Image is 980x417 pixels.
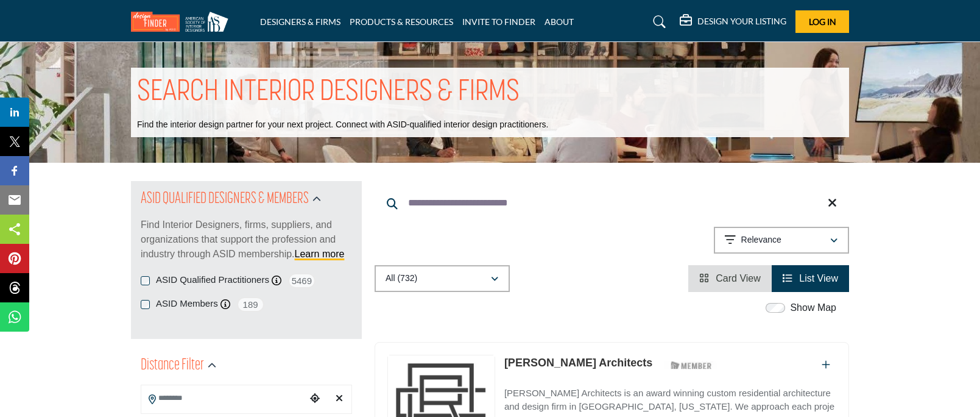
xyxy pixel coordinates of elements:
p: Relevance [741,234,781,246]
a: Add To List [822,360,830,370]
li: Card View [688,265,772,292]
label: Show Map [790,301,836,315]
span: List View [799,273,838,283]
a: View List [783,273,838,283]
a: Search [641,12,674,32]
input: Search Location [141,387,306,410]
input: ASID Qualified Practitioners checkbox [141,276,150,285]
h5: DESIGN YOUR LISTING [697,16,786,27]
p: All (732) [386,273,417,285]
label: ASID Members [156,297,218,311]
span: 189 [237,297,264,312]
h1: SEARCH INTERIOR DESIGNERS & FIRMS [137,74,520,112]
h2: ASID QUALIFIED DESIGNERS & MEMBERS [141,188,309,210]
div: Clear search location [330,386,348,412]
p: Find the interior design partner for your next project. Connect with ASID-qualified interior desi... [137,119,548,131]
a: [PERSON_NAME] Architects [504,357,652,369]
a: PRODUCTS & RESOURCES [350,16,453,27]
span: Card View [716,273,761,283]
div: DESIGN YOUR LISTING [680,15,786,29]
a: INVITE TO FINDER [462,16,535,27]
button: Relevance [714,227,849,254]
img: Site Logo [131,12,234,32]
p: Find Interior Designers, firms, suppliers, and organizations that support the profession and indu... [141,218,352,262]
li: List View [772,265,849,292]
div: Choose your current location [306,386,324,412]
a: View Card [699,273,761,283]
a: DESIGNERS & FIRMS [260,16,340,27]
span: Log In [809,16,836,27]
input: ASID Members checkbox [141,300,150,309]
a: Learn more [295,249,345,259]
input: Search Keyword [375,188,849,218]
label: ASID Qualified Practitioners [156,273,269,287]
button: Log In [795,10,849,33]
h2: Distance Filter [141,355,204,377]
a: ABOUT [545,16,574,27]
button: All (732) [375,265,510,292]
p: Clark Richardson Architects [504,355,652,371]
img: ASID Members Badge Icon [664,358,719,373]
span: 5469 [288,273,316,288]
